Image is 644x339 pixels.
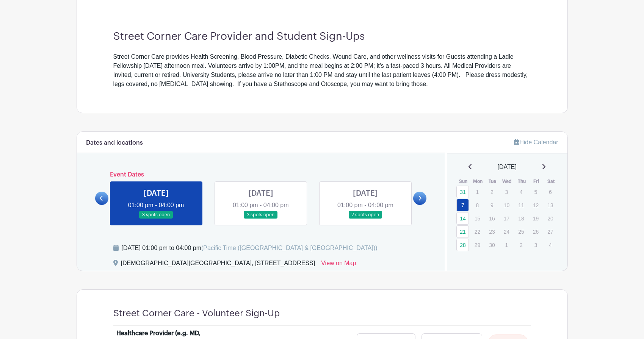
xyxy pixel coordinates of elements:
a: 14 [456,212,469,225]
p: 29 [471,239,484,251]
th: Wed [500,178,515,185]
p: 12 [530,199,542,211]
a: 21 [456,225,469,238]
th: Mon [471,178,486,185]
p: 11 [515,199,527,211]
p: 30 [486,239,498,251]
p: 6 [544,186,556,198]
div: [DATE] 01:00 pm to 04:00 pm [122,244,378,253]
p: 24 [500,226,513,237]
a: 31 [456,186,469,198]
p: 18 [515,212,527,224]
p: 3 [500,186,513,198]
p: 20 [544,212,556,224]
p: 10 [500,199,513,211]
p: 23 [486,226,498,237]
a: 7 [456,199,469,211]
th: Sat [544,178,558,185]
p: 1 [471,186,484,198]
a: Hide Calendar [514,139,558,145]
p: 9 [486,199,498,211]
th: Sun [456,178,471,185]
h6: Dates and locations [86,139,143,147]
p: 4 [515,186,527,198]
p: 8 [471,199,484,211]
a: 28 [456,239,469,251]
p: 2 [515,239,527,251]
span: (Pacific Time ([GEOGRAPHIC_DATA] & [GEOGRAPHIC_DATA])) [201,245,378,251]
p: 25 [515,226,527,237]
span: [DATE] [498,162,517,172]
p: 26 [530,226,542,237]
p: 1 [500,239,513,251]
p: 17 [500,212,513,224]
th: Thu [514,178,529,185]
div: Street Corner Care provides Health Screening, Blood Pressure, Diabetic Checks, Wound Care, and ot... [113,52,531,89]
a: View on Map [321,259,356,271]
p: 5 [530,186,542,198]
p: 16 [486,212,498,224]
p: 2 [486,186,498,198]
th: Tue [485,178,500,185]
p: 13 [544,199,556,211]
p: 15 [471,212,484,224]
th: Fri [529,178,544,185]
p: 22 [471,226,484,237]
p: 3 [530,239,542,251]
div: [DEMOGRAPHIC_DATA][GEOGRAPHIC_DATA], [STREET_ADDRESS] [121,259,315,271]
h4: Street Corner Care - Volunteer Sign-Up [113,308,280,319]
h3: Street Corner Care Provider and Student Sign-Ups [113,30,531,43]
p: 27 [544,226,556,237]
h6: Event Dates [108,171,414,178]
p: 19 [530,212,542,224]
p: 4 [544,239,556,251]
